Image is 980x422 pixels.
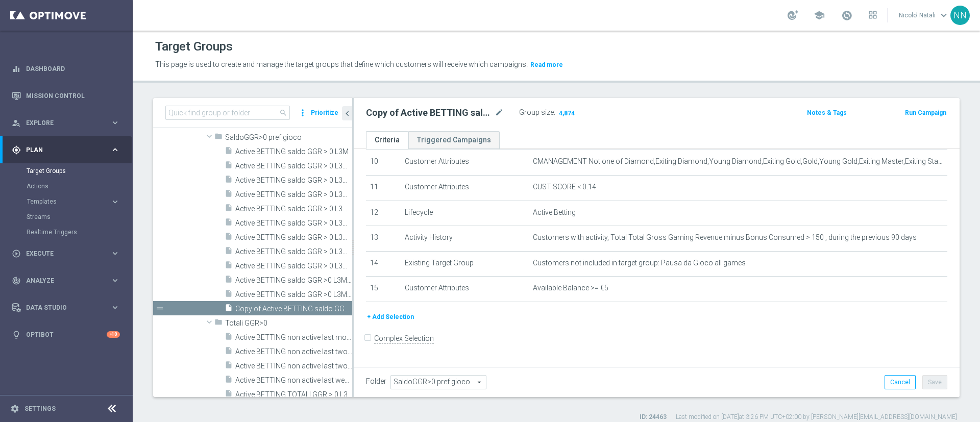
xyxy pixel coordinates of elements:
[225,275,233,287] i: insert_drive_file
[27,225,132,240] div: Realtime Triggers
[904,107,947,118] button: Run Campaign
[533,183,596,191] span: CUST SCORE < 0.14
[366,277,401,302] td: 15
[12,276,110,285] div: Analyze
[342,106,352,120] button: chevron_left
[225,218,233,230] i: insert_drive_file
[27,194,132,209] div: Templates
[225,175,233,187] i: insert_drive_file
[27,198,100,205] span: Templates
[374,334,434,343] label: Complex Selection
[235,190,352,199] span: Active BETTING saldo GGR &gt; 0 L3M Bonus Ratio&gt;0,2
[11,119,120,127] button: person_search Explore keyboard_arrow_right
[11,250,120,258] button: play_circle_outline Execute keyboard_arrow_right
[235,333,352,342] span: Active BETTING non active last month GGR nb&gt;0 L3M
[408,131,500,149] a: Triggered Campaigns
[366,175,401,201] td: 11
[12,118,21,128] i: person_search
[806,107,848,118] button: Notes & Tags
[225,204,233,215] i: insert_drive_file
[225,133,352,142] span: SaldoGGR&gt;0 pref gioco
[235,147,352,156] span: Active BETTING saldo GGR &gt; 0 L3M
[27,213,106,221] a: Streams
[12,145,110,155] div: Plan
[558,109,576,119] span: 4,874
[519,108,554,117] label: Group size
[214,318,223,330] i: folder
[225,389,233,401] i: insert_drive_file
[12,249,21,258] i: play_circle_outline
[225,346,233,358] i: insert_drive_file
[27,209,132,225] div: Streams
[12,118,110,128] div: Explore
[225,361,233,373] i: insert_drive_file
[235,247,352,256] span: Active BETTING saldo GGR &gt; 0 L3M OPTIMIZER
[235,219,352,228] span: Active BETTING saldo GGR &gt; 0 L3M Bonus Ratio&lt;0,2 wag rank L
[235,276,352,285] span: Active BETTING saldo GGR &gt;0 L3M STRATEGIST
[225,232,233,244] i: insert_drive_file
[922,375,947,389] button: Save
[898,8,950,23] a: Nicolo' Natalikeyboard_arrow_down
[12,276,21,285] i: track_changes
[27,197,120,206] button: Templates keyboard_arrow_right
[298,106,308,120] i: more_vert
[110,276,120,285] i: keyboard_arrow_right
[401,251,529,277] td: Existing Target Group
[225,304,233,315] i: insert_drive_file
[401,175,529,201] td: Customer Attributes
[533,208,576,217] span: Active Betting
[366,311,415,322] button: + Add Selection
[366,226,401,252] td: 13
[554,108,555,117] label: :
[235,205,352,213] span: Active BETTING saldo GGR &gt; 0 L3M Bonus Ratio&lt;0,2 wag rank H-M
[533,284,608,292] span: Available Balance >= €5
[27,198,110,205] div: Templates
[12,64,21,73] i: equalizer
[27,163,132,179] div: Target Groups
[225,289,233,301] i: insert_drive_file
[279,109,287,117] span: search
[110,197,120,207] i: keyboard_arrow_right
[11,304,120,312] button: Data Studio keyboard_arrow_right
[26,147,110,153] span: Plan
[110,303,120,312] i: keyboard_arrow_right
[12,55,120,82] div: Dashboard
[110,249,120,258] i: keyboard_arrow_right
[366,107,493,119] h2: Copy of Active BETTING saldo GGR >0 L3M TOP
[640,413,667,421] label: ID: 24463
[366,377,386,386] label: Folder
[366,150,401,176] td: 10
[12,303,110,312] div: Data Studio
[11,277,120,285] button: track_changes Analyze keyboard_arrow_right
[26,120,110,126] span: Explore
[24,406,56,412] a: Settings
[495,107,504,119] i: mode_edit
[27,182,106,190] a: Actions
[235,376,352,385] span: Active BETTING non active last week GGR nb&gt;=50L3M
[225,261,233,272] i: insert_drive_file
[11,331,120,339] div: lightbulb Optibot +10
[27,228,106,236] a: Realtime Triggers
[225,319,352,328] span: Totali GGR&gt;0
[235,362,352,370] span: Active BETTING non active last two weeks GGR nb 50-199 L3M
[26,55,120,82] a: Dashboard
[235,162,352,170] span: Active BETTING saldo GGR &gt; 0 L3M BALANCER
[11,92,120,100] div: Mission Control
[12,321,120,348] div: Optibot
[950,6,970,25] div: NN
[235,347,352,356] span: Active BETTING non active last two weeks GGR &gt; =200 L3M
[366,131,408,149] a: Criteria
[309,106,340,120] button: Prioritize
[533,233,917,242] span: Customers with activity, Total Total Gross Gaming Revenue minus Bonus Consumed > 150 , during the...
[235,176,352,185] span: Active BETTING saldo GGR &gt; 0 L3M BALANCER/STRATEGIST
[11,146,120,154] button: gps_fixed Plan keyboard_arrow_right
[27,179,132,194] div: Actions
[27,167,106,175] a: Target Groups
[533,259,746,267] span: Customers not included in target group: Pausa da Gioco all games
[814,10,825,21] span: school
[107,331,120,338] div: +10
[12,249,110,258] div: Execute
